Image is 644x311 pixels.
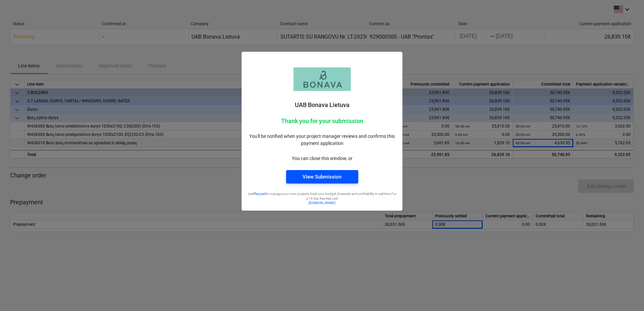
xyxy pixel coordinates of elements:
p: You can close this window, or [247,155,397,162]
p: Use to manage your own projects, track your budget, forecasts and profitability in real time. For... [247,192,397,201]
div: View Submission [303,172,341,181]
p: UAB Bonava Lietuva [247,101,397,109]
p: Thank you for your submission [247,117,397,125]
p: You'll be notified when your project manager reviews and confirms this payment application [247,133,397,147]
a: Planyard [253,192,266,196]
a: [DOMAIN_NAME] [309,201,335,205]
button: View Submission [286,170,358,184]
